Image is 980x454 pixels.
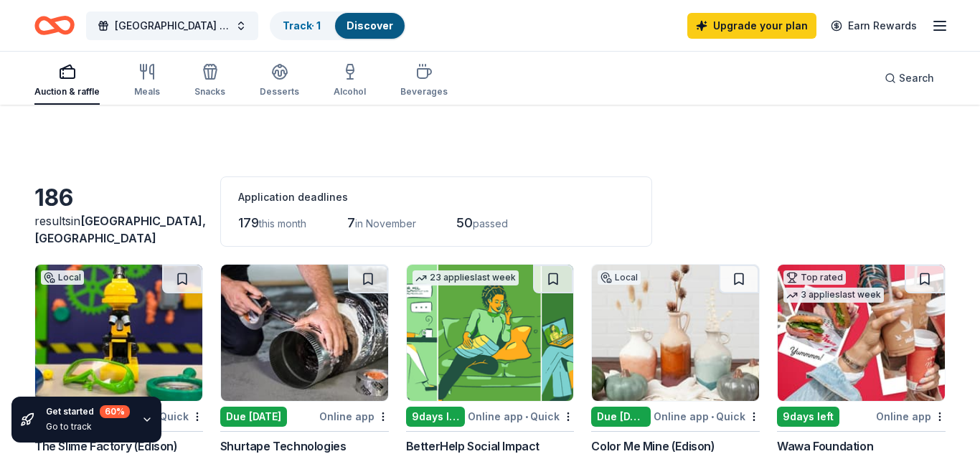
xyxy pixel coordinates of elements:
[283,19,321,32] a: Track· 1
[687,13,816,39] a: Upgrade your plan
[778,265,945,401] img: Image for Wawa Foundation
[400,57,448,105] button: Beverages
[270,11,406,40] button: Track· 1Discover
[46,421,130,432] div: Go to track
[100,405,130,418] div: 60 %
[347,19,393,32] a: Discover
[822,13,925,39] a: Earn Rewards
[238,189,634,206] div: Application deadlines
[34,9,75,42] a: Home
[347,215,355,230] span: 7
[525,411,528,422] span: •
[34,214,206,245] span: in
[115,17,230,34] span: [GEOGRAPHIC_DATA] Tricky Tray Fundraiser
[654,407,760,425] div: Online app Quick
[334,57,366,105] button: Alcohol
[34,184,203,212] div: 186
[355,217,416,230] span: in November
[468,407,574,425] div: Online app Quick
[134,57,160,105] button: Meals
[783,288,884,303] div: 3 applies last week
[260,57,299,105] button: Desserts
[220,407,287,427] div: Due [DATE]
[134,86,160,98] div: Meals
[591,407,651,427] div: Due [DATE]
[873,64,946,93] button: Search
[221,265,388,401] img: Image for Shurtape Technologies
[86,11,258,40] button: [GEOGRAPHIC_DATA] Tricky Tray Fundraiser
[41,270,84,285] div: Local
[334,86,366,98] div: Alcohol
[34,86,100,98] div: Auction & raffle
[400,86,448,98] div: Beverages
[238,215,259,230] span: 179
[876,407,946,425] div: Online app
[406,407,466,427] div: 9 days left
[46,405,130,418] div: Get started
[407,265,574,401] img: Image for BetterHelp Social Impact
[34,214,206,245] span: [GEOGRAPHIC_DATA], [GEOGRAPHIC_DATA]
[34,57,100,105] button: Auction & raffle
[259,217,306,230] span: this month
[592,265,759,401] img: Image for Color Me Mine (Edison)
[783,270,846,285] div: Top rated
[777,407,839,427] div: 9 days left
[35,265,202,401] img: Image for The Slime Factory (Edison)
[456,215,473,230] span: 50
[598,270,641,285] div: Local
[899,70,934,87] span: Search
[194,57,225,105] button: Snacks
[319,407,389,425] div: Online app
[473,217,508,230] span: passed
[194,86,225,98] div: Snacks
[34,212,203,247] div: results
[711,411,714,422] span: •
[413,270,519,285] div: 23 applies last week
[260,86,299,98] div: Desserts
